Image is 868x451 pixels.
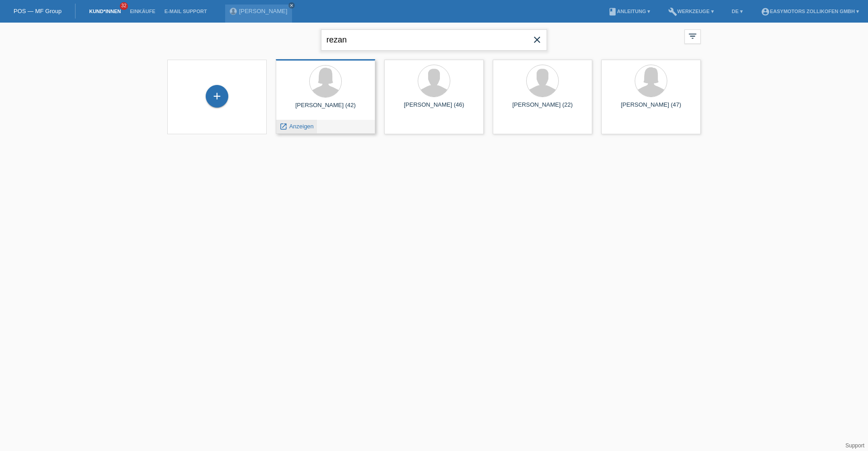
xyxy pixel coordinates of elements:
i: close [289,3,294,8]
i: account_circle [761,7,770,16]
i: filter_list [688,31,698,41]
span: 32 [120,2,128,10]
a: E-Mail Support [160,9,212,14]
a: launch Anzeigen [279,123,314,130]
a: account_circleEasymotors Zollikofen GmbH ▾ [756,9,863,14]
i: book [608,7,617,16]
a: Einkäufe [125,9,160,14]
div: [PERSON_NAME] (22) [500,101,585,116]
a: Kund*innen [85,9,125,14]
input: Suche... [321,29,547,51]
div: [PERSON_NAME] (46) [392,101,476,116]
div: [PERSON_NAME] (42) [283,102,368,116]
a: Support [845,442,864,449]
a: DE ▾ [727,9,747,14]
a: POS — MF Group [14,8,61,14]
a: [PERSON_NAME] [239,8,288,14]
div: Kund*in hinzufügen [206,89,228,104]
a: bookAnleitung ▾ [604,9,655,14]
i: close [532,34,542,45]
div: [PERSON_NAME] (47) [609,101,693,116]
a: buildWerkzeuge ▾ [664,9,718,14]
a: close [288,2,295,9]
span: Anzeigen [289,123,314,130]
i: launch [279,122,288,131]
i: build [668,7,677,16]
